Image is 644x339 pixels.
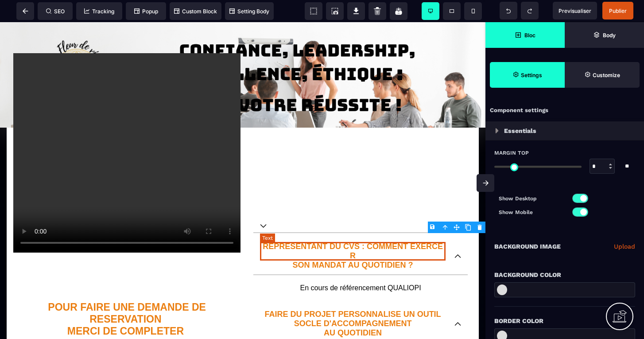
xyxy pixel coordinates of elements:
[494,241,561,252] p: Background Image
[305,2,322,20] span: View components
[485,22,565,48] span: Open Blocks
[494,316,635,326] div: Border Color
[174,8,217,15] span: Custom Block
[521,72,542,78] strong: Settings
[229,8,269,15] span: Setting Body
[593,72,620,78] strong: Customize
[84,8,114,15] span: Tracking
[565,22,644,48] span: Open Layer Manager
[603,32,616,39] strong: Body
[260,220,446,248] p: REPRESENTANT DU CVS : COMMENT EXERCER SON MANDAT AU QUOTIDIEN ?
[48,279,209,327] b: POUR FAIRE UNE DEMANDE DE RESERVATION MERCI DE COMPLETER LE FORMULAIRE SUIVANT :
[559,8,591,14] span: Previsualiser
[495,128,499,133] img: loading
[134,8,158,15] span: Popup
[614,241,635,252] a: Upload
[524,32,535,39] strong: Bloc
[553,2,597,19] span: Preview
[260,288,446,316] p: FAIRE DU PROJET PERSONNALISE UN OUTIL SOCLE D'ACCOMPAGNEMENT AU QUOTIDIEN
[490,62,565,88] span: Settings
[494,269,635,280] div: Background Color
[565,62,640,88] span: Open Style Manager
[485,102,644,119] div: Component settings
[46,8,65,15] span: SEO
[499,194,565,203] p: Show Desktop
[499,208,565,217] p: Show Mobile
[609,8,627,14] span: Publier
[326,2,344,20] span: Screenshot
[504,125,536,136] p: Essentials
[494,149,529,156] span: Margin Top
[262,262,459,270] p: En cours de référencement QUALIOPI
